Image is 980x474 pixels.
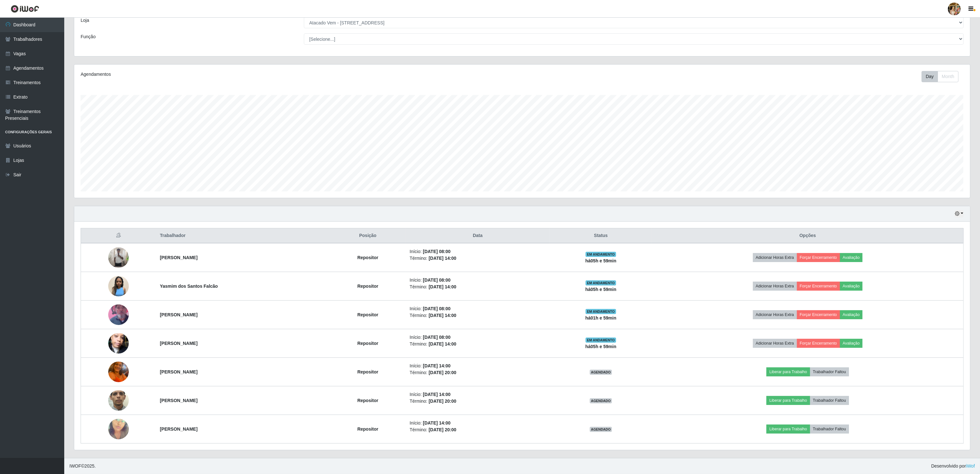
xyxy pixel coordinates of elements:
[160,426,198,432] strong: [PERSON_NAME]
[156,228,330,243] th: Trabalhador
[160,255,198,260] strong: [PERSON_NAME]
[81,33,96,40] label: Função
[410,426,546,433] li: Término:
[69,463,96,470] span: © 2025 .
[428,427,456,432] time: [DATE] 20:00
[428,341,456,347] time: [DATE] 14:00
[766,396,810,405] button: Liberar para Trabalho
[931,463,975,470] span: Desenvolvido por
[108,378,129,423] img: 1747894818332.jpeg
[585,344,616,349] strong: há 05 h e 59 min
[423,277,451,283] time: [DATE] 08:00
[428,256,456,261] time: [DATE] 14:00
[428,284,456,289] time: [DATE] 14:00
[410,363,546,369] li: Início:
[410,369,546,376] li: Término:
[586,309,616,314] span: EM ANDAMENTO
[428,399,456,404] time: [DATE] 20:00
[922,71,938,82] button: Day
[108,358,129,385] img: 1744940135172.jpeg
[410,398,546,405] li: Término:
[938,71,958,82] button: Month
[357,341,378,346] strong: Repositor
[423,392,451,397] time: [DATE] 14:00
[966,463,975,469] a: iWof
[108,296,129,333] img: 1752090635186.jpeg
[586,338,616,343] span: EM ANDAMENTO
[81,17,89,24] label: Loja
[590,398,612,403] span: AGENDADO
[357,398,378,403] strong: Repositor
[108,325,129,362] img: 1753494056504.jpeg
[81,71,443,78] div: Agendamentos
[357,426,378,432] strong: Repositor
[585,287,616,292] strong: há 05 h e 59 min
[160,398,198,403] strong: [PERSON_NAME]
[410,420,546,426] li: Início:
[410,312,546,319] li: Término:
[840,339,863,348] button: Avaliação
[423,306,451,311] time: [DATE] 08:00
[108,276,129,296] img: 1751205248263.jpeg
[590,370,612,375] span: AGENDADO
[423,335,451,340] time: [DATE] 08:00
[840,310,863,319] button: Avaliação
[922,71,964,82] div: Toolbar with button groups
[160,369,198,374] strong: [PERSON_NAME]
[586,252,616,257] span: EM ANDAMENTO
[410,255,546,262] li: Término:
[586,280,616,285] span: EM ANDAMENTO
[410,277,546,284] li: Início:
[11,5,39,13] img: CoreUI Logo
[797,339,840,348] button: Forçar Encerramento
[585,315,616,320] strong: há 01 h e 59 min
[766,425,810,434] button: Liberar para Trabalho
[69,463,81,469] span: IWOF
[357,312,378,317] strong: Repositor
[410,341,546,347] li: Término:
[840,253,863,262] button: Avaliação
[160,284,218,289] strong: Yasmim dos Santos Falcão
[357,255,378,260] strong: Repositor
[423,420,451,426] time: [DATE] 14:00
[423,363,451,368] time: [DATE] 14:00
[428,370,456,375] time: [DATE] 20:00
[766,367,810,376] button: Liberar para Trabalho
[585,258,616,263] strong: há 05 h e 59 min
[410,248,546,255] li: Início:
[753,253,797,262] button: Adicionar Horas Extra
[410,284,546,290] li: Término:
[160,312,198,317] strong: [PERSON_NAME]
[797,253,840,262] button: Forçar Encerramento
[797,282,840,291] button: Forçar Encerramento
[652,228,963,243] th: Opções
[797,310,840,319] button: Forçar Encerramento
[423,249,451,254] time: [DATE] 08:00
[810,425,849,434] button: Trabalhador Faltou
[753,310,797,319] button: Adicionar Horas Extra
[550,228,652,243] th: Status
[590,427,612,432] span: AGENDADO
[410,305,546,312] li: Início:
[922,71,958,82] div: First group
[410,334,546,341] li: Início:
[810,367,849,376] button: Trabalhador Faltou
[428,313,456,318] time: [DATE] 14:00
[357,284,378,289] strong: Repositor
[406,228,550,243] th: Data
[108,247,129,268] img: 1746814061107.jpeg
[108,411,129,447] img: 1754928869787.jpeg
[753,282,797,291] button: Adicionar Horas Extra
[810,396,849,405] button: Trabalhador Faltou
[357,369,378,374] strong: Repositor
[753,339,797,348] button: Adicionar Horas Extra
[840,282,863,291] button: Avaliação
[330,228,406,243] th: Posição
[410,391,546,398] li: Início:
[160,341,198,346] strong: [PERSON_NAME]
